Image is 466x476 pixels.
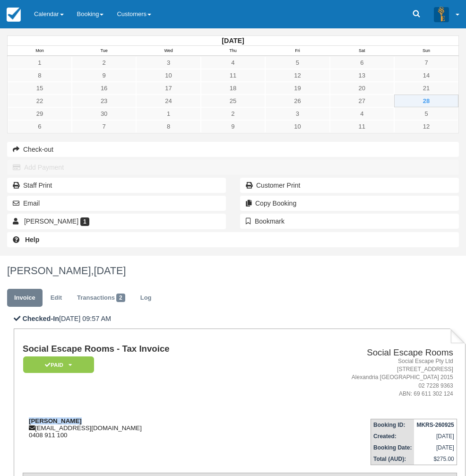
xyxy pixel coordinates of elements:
[14,314,466,324] p: [DATE] 09:57 AM
[330,95,394,107] a: 27
[276,357,453,398] address: Social Escape Pty Ltd [STREET_ADDRESS] Alexandria [GEOGRAPHIC_DATA] 2015 02 7228 9363 ABN: 69 611...
[23,356,91,373] a: Paid
[201,69,265,82] a: 11
[23,417,272,439] div: [EMAIL_ADDRESS][DOMAIN_NAME] 0408 911 100
[72,69,136,82] a: 9
[43,289,69,307] a: Edit
[265,69,329,82] a: 12
[265,46,329,56] th: Fri
[116,294,125,302] span: 2
[394,56,458,69] a: 7
[72,46,136,56] th: Tue
[201,107,265,120] a: 2
[371,442,414,453] th: Booking Date:
[240,178,459,193] a: Customer Print
[240,196,459,211] button: Copy Booking
[72,120,136,133] a: 7
[330,69,394,82] a: 13
[136,120,200,133] a: 8
[7,214,226,229] a: [PERSON_NAME] 1
[416,422,454,428] strong: MKRS-260925
[72,95,136,107] a: 23
[265,82,329,95] a: 19
[222,37,244,44] strong: [DATE]
[7,142,459,157] button: Check-out
[7,196,226,211] button: Email
[25,236,39,243] b: Help
[7,232,459,247] a: Help
[276,348,453,358] h2: Social Escape Rooms
[371,431,414,442] th: Created:
[414,431,457,442] td: [DATE]
[8,95,72,107] a: 22
[136,107,200,120] a: 1
[394,46,458,56] th: Sun
[136,46,200,56] th: Wed
[7,160,459,175] button: Add Payment
[414,453,457,465] td: $275.00
[394,82,458,95] a: 21
[201,120,265,133] a: 9
[394,95,458,107] a: 28
[414,442,457,453] td: [DATE]
[80,217,89,226] span: 1
[8,82,72,95] a: 15
[201,82,265,95] a: 18
[394,69,458,82] a: 14
[8,69,72,82] a: 8
[201,95,265,107] a: 25
[136,95,200,107] a: 24
[72,82,136,95] a: 16
[201,46,265,56] th: Thu
[29,417,82,424] strong: [PERSON_NAME]
[330,82,394,95] a: 20
[23,356,94,373] em: Paid
[7,178,226,193] a: Staff Print
[72,56,136,69] a: 2
[94,265,126,277] span: [DATE]
[23,344,272,354] h1: Social Escape Rooms - Tax Invoice
[136,69,200,82] a: 10
[330,107,394,120] a: 4
[7,8,21,22] img: checkfront-main-nav-mini-logo.png
[133,289,159,307] a: Log
[330,56,394,69] a: 6
[330,120,394,133] a: 11
[70,289,132,307] a: Transactions2
[371,419,414,431] th: Booking ID:
[394,107,458,120] a: 5
[371,453,414,465] th: Total (AUD):
[434,7,449,22] img: A3
[136,56,200,69] a: 3
[8,120,72,133] a: 6
[240,214,459,229] button: Bookmark
[136,82,200,95] a: 17
[7,265,459,277] h1: [PERSON_NAME],
[265,56,329,69] a: 5
[7,289,43,307] a: Invoice
[265,107,329,120] a: 3
[265,120,329,133] a: 10
[72,107,136,120] a: 30
[330,46,394,56] th: Sat
[394,120,458,133] a: 12
[201,56,265,69] a: 4
[8,56,72,69] a: 1
[265,95,329,107] a: 26
[22,315,59,322] b: Checked-In
[24,217,78,225] span: [PERSON_NAME]
[8,46,72,56] th: Mon
[8,107,72,120] a: 29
